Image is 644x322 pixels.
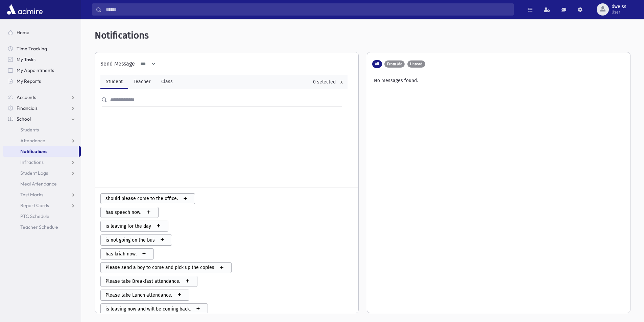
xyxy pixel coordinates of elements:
span: User [612,9,626,15]
span: should please come to the office. [103,195,178,202]
button: Please take Lunch attendance. + [100,290,189,301]
span: dweiss [612,4,626,9]
a: My Appointments [3,65,81,76]
div: AdntfToShow [373,60,425,68]
button: is leaving now and will be coming back. + [100,303,208,315]
div: 0 selected [313,78,336,85]
a: Home [3,27,81,38]
a: Accounts [3,92,81,103]
span: is leaving now and will be coming back. [103,305,191,313]
span: Unread [410,62,423,66]
span: Attendance [20,138,45,144]
span: + [155,235,170,245]
a: Meal Attendance [3,178,81,189]
a: Student Logs [3,168,81,178]
a: Students [3,124,81,135]
span: Infractions [20,159,44,165]
a: Financials [3,103,81,114]
span: Student Logs [20,170,48,176]
button: should please come to the office. + [100,193,195,204]
a: PTC Schedule [3,211,81,222]
span: My Reports [17,78,41,84]
span: has speech now. [103,209,141,216]
a: Student [100,75,128,89]
a: Test Marks [3,189,81,200]
a: Time Tracking [3,43,81,54]
span: Students [20,127,39,133]
span: Please take Breakfast attendance. [103,278,180,285]
a: School [3,114,81,124]
span: + [180,276,195,286]
img: AdmirePro [5,3,44,16]
a: Class [156,75,178,89]
span: is leaving for the day [103,223,151,230]
div: Send Message [100,60,135,68]
a: My Reports [3,76,81,86]
span: + [151,221,166,231]
span: + [191,304,206,314]
span: Accounts [17,94,36,100]
span: Test Marks [20,192,43,198]
span: My Appointments [17,67,54,73]
span: Notifications [95,30,149,41]
span: Home [17,29,29,35]
span: + [141,207,156,217]
div: No messages found. [373,74,625,84]
input: Search [102,3,514,16]
span: My Tasks [17,56,35,63]
span: + [178,194,193,204]
a: Attendance [3,135,81,146]
button: has speech now. + [100,207,159,218]
button: has kriah now. + [100,248,154,259]
a: Report Cards [3,200,81,211]
button: Please take Breakfast attendance. + [100,276,197,287]
span: + [214,263,229,273]
span: Meal Attendance [20,181,57,187]
a: Notifications [3,146,79,157]
span: From Me [387,62,402,66]
button: x [338,78,345,86]
span: Time Tracking [17,46,47,52]
span: Teacher Schedule [20,224,58,230]
a: Infractions [3,157,81,168]
span: Notifications [20,148,47,154]
span: is not going on the bus [103,237,155,244]
a: My Tasks [3,54,81,65]
a: Teacher [128,75,156,89]
span: Please send a boy to come and pick up the copies [103,264,214,271]
span: + [172,290,187,300]
button: is leaving for the day + [100,221,168,232]
a: Teacher Schedule [3,222,81,232]
span: Please take Lunch attendance. [103,292,172,299]
span: has kriah now. [103,250,137,257]
span: School [17,116,31,122]
span: + [137,249,151,259]
span: Financials [17,105,38,111]
button: is not going on the bus + [100,234,172,246]
button: Please send a boy to come and pick up the copies + [100,262,232,273]
span: Report Cards [20,202,49,208]
span: All [375,62,379,66]
span: PTC Schedule [20,213,49,219]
